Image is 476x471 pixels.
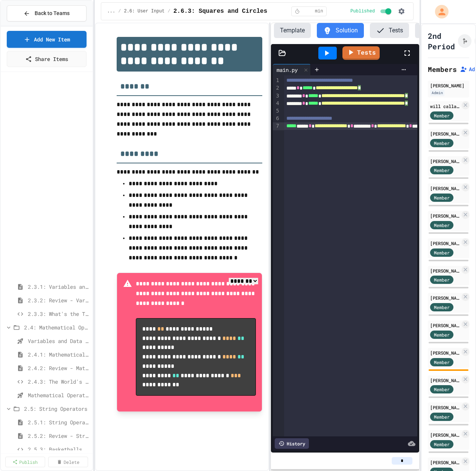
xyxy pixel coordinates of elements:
div: [PERSON_NAME] [430,130,460,137]
button: Tests [370,23,409,38]
span: 2.5: String Operators [24,405,90,413]
div: 3 [273,92,280,100]
span: Member [434,112,450,119]
span: Member [434,304,450,311]
span: Member [434,194,450,201]
span: 2.3.2: Review - Variables and Data Types [28,296,90,304]
iframe: chat widget [414,408,468,440]
a: Delete [48,457,88,467]
div: 1 [273,77,280,84]
div: To enrich screen reader interactions, please activate Accessibility in Grammarly extension settings [284,75,461,436]
span: / [167,8,170,14]
span: Member [434,276,450,283]
span: Member [434,359,450,366]
div: [PERSON_NAME] [430,294,460,301]
div: [PERSON_NAME] [430,185,460,192]
span: Back to Teams [35,9,70,17]
a: Share Items [7,51,87,67]
div: My Account [427,3,450,20]
span: 2.4.2: Review - Mathematical Operators [28,364,90,372]
div: 4 [273,100,280,107]
iframe: chat widget [444,441,468,463]
div: 7 [273,122,280,130]
span: 2.4: Mathematical Operators [24,323,90,331]
span: 2.4.1: Mathematical Operators [28,351,90,358]
span: ... [107,8,116,14]
a: Publish [5,457,45,467]
span: Member [434,167,450,174]
span: Member [434,386,450,393]
span: Member [434,441,450,448]
h1: 2nd Period [428,30,455,52]
button: Settings [415,23,462,38]
span: Member [434,331,450,338]
div: [PERSON_NAME] [430,82,467,89]
div: Content is published and visible to students [350,7,393,16]
span: 2.6: User Input [124,8,164,14]
h2: Members [428,64,457,75]
span: Variables and Data types - Quiz [28,337,90,345]
div: [PERSON_NAME] [430,377,460,384]
div: [PERSON_NAME] [430,459,460,466]
span: min [315,8,323,14]
button: Back to Teams [7,5,87,21]
span: Member [434,140,450,146]
div: 2 [273,84,280,92]
div: main.py [273,64,311,75]
div: will callaway [430,103,460,110]
span: 2.3.3: What's the Type? [28,310,90,318]
a: Add New Item [7,31,87,48]
span: 2.6.3: Squares and Circles [173,7,268,16]
span: Member [434,222,450,229]
span: 2.5.3: Basketballs and Footballs [28,445,90,453]
span: 2.4.3: The World's Worst [PERSON_NAME] Market [28,378,90,386]
div: [PERSON_NAME] [PERSON_NAME] [430,322,460,329]
button: Template [274,23,311,38]
div: 6 [273,115,280,122]
div: [PERSON_NAME] [430,349,460,356]
span: 2.3.1: Variables and Data Types [28,283,90,291]
span: Mathematical Operators - Quiz [28,391,90,399]
div: Admin [430,90,444,96]
div: [PERSON_NAME] [430,212,460,219]
span: 2.5.2: Review - String Operators [28,432,90,440]
div: History [275,438,309,449]
span: / [118,8,121,14]
button: Click to see fork details [458,34,471,48]
span: Member [434,249,450,256]
span: Published [350,8,375,14]
div: [PERSON_NAME] [430,158,460,165]
div: main.py [273,66,301,74]
a: Tests [342,46,380,60]
button: Solution [317,23,364,38]
div: 5 [273,107,280,115]
div: [PERSON_NAME] [430,267,460,274]
span: 2.5.1: String Operators [28,418,90,426]
div: [PERSON_NAME] [430,240,460,247]
div: [PERSON_NAME] [430,404,460,411]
